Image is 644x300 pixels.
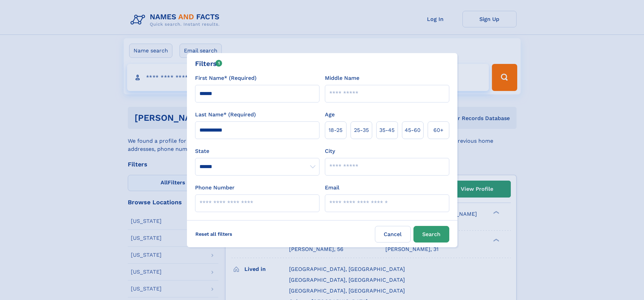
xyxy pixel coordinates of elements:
[195,111,256,119] label: Last Name* (Required)
[195,184,235,192] label: Phone Number
[379,126,395,134] span: 35‑45
[375,226,411,243] label: Cancel
[405,126,421,134] span: 45‑60
[325,184,339,192] label: Email
[325,74,359,82] label: Middle Name
[195,59,222,69] div: Filters
[325,147,335,155] label: City
[325,111,335,119] label: Age
[433,126,444,134] span: 60+
[195,74,257,82] label: First Name* (Required)
[195,147,319,155] label: State
[413,226,449,243] button: Search
[354,126,369,134] span: 25‑35
[191,226,237,242] label: Reset all filters
[329,126,342,134] span: 18‑25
